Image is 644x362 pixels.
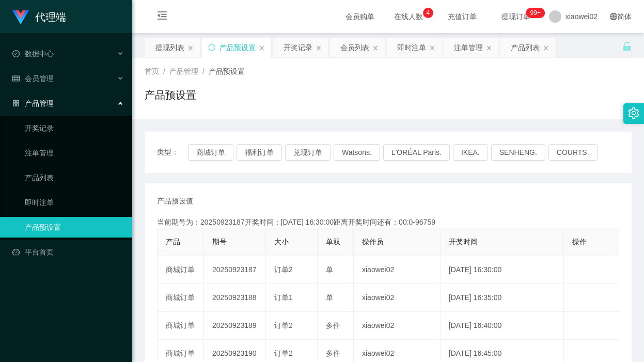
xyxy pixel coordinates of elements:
[426,8,430,18] p: 4
[491,144,545,161] button: SENHENG.
[12,242,124,262] a: 图标: dashboard平台首页
[188,144,233,161] button: 商城订单
[145,1,180,34] i: 图标: menu-fold
[326,321,340,329] span: 多件
[284,38,312,57] div: 开奖记录
[25,167,124,188] a: 产品列表
[12,74,54,83] span: 会员管理
[622,42,632,51] i: 图标: unlock
[511,38,540,57] div: 产品列表
[340,38,369,57] div: 会员列表
[35,1,66,34] h1: 代理端
[12,99,54,107] span: 产品管理
[145,87,196,103] h1: 产品预设置
[204,256,266,284] td: 20250923187
[25,192,124,213] a: 即时注单
[372,45,379,51] i: 图标: close
[163,67,165,75] span: /
[326,265,333,274] span: 单
[274,349,293,357] span: 订单2
[441,312,564,340] td: [DATE] 16:40:00
[209,67,245,75] span: 产品预设置
[157,196,193,207] span: 产品预设值
[526,8,545,18] sup: 1205
[543,45,549,51] i: 图标: close
[441,284,564,312] td: [DATE] 16:35:00
[496,13,536,20] span: 提现订单
[274,265,293,274] span: 订单2
[362,238,384,246] span: 操作员
[389,13,428,20] span: 在线人数
[169,67,198,75] span: 产品管理
[25,143,124,163] a: 注单管理
[12,75,20,82] i: 图标: table
[12,50,20,57] i: 图标: check-circle-o
[12,10,29,25] img: logo.9652507e.png
[274,238,289,246] span: 大小
[219,38,256,57] div: 产品预设置
[259,45,265,51] i: 图标: close
[208,44,215,51] i: 图标: sync
[441,256,564,284] td: [DATE] 16:30:00
[397,38,426,57] div: 即时注单
[158,312,204,340] td: 商城订单
[334,144,380,161] button: Watsons.
[610,13,617,20] i: 图标: global
[204,284,266,312] td: 20250923188
[202,67,205,75] span: /
[145,67,159,75] span: 首页
[274,293,293,302] span: 订单1
[354,312,441,340] td: xiaowei02
[285,144,331,161] button: 兑现订单
[572,238,587,246] span: 操作
[453,144,488,161] button: IKEA.
[12,100,20,107] i: 图标: appstore-o
[486,45,492,51] i: 图标: close
[548,144,598,161] button: COURTS.
[25,118,124,138] a: 开奖记录
[166,238,180,246] span: 产品
[157,217,619,228] div: 当前期号为：20250923187开奖时间：[DATE] 16:30:00距离开奖时间还有：00:0-96759
[158,256,204,284] td: 商城订单
[326,349,340,357] span: 多件
[383,144,450,161] button: L'ORÉAL Paris.
[454,38,483,57] div: 注单管理
[326,293,333,302] span: 单
[274,321,293,329] span: 订单2
[158,284,204,312] td: 商城订单
[187,45,194,51] i: 图标: close
[429,45,435,51] i: 图标: close
[157,144,188,161] span: 类型：
[628,107,639,119] i: 图标: setting
[12,12,66,21] a: 代理端
[326,238,340,246] span: 单双
[354,284,441,312] td: xiaowei02
[443,13,482,20] span: 充值订单
[354,256,441,284] td: xiaowei02
[212,238,227,246] span: 期号
[316,45,322,51] i: 图标: close
[204,312,266,340] td: 20250923189
[12,50,54,58] span: 数据中心
[237,144,282,161] button: 福利订单
[25,217,124,238] a: 产品预设置
[155,38,184,57] div: 提现列表
[449,238,478,246] span: 开奖时间
[423,8,433,18] sup: 4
